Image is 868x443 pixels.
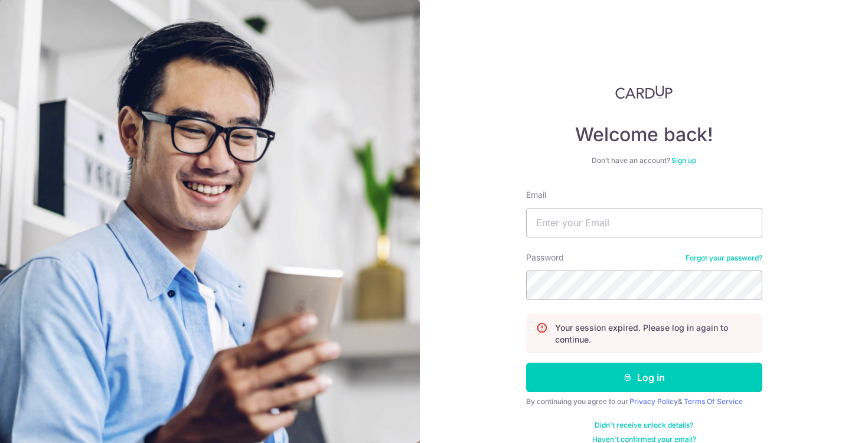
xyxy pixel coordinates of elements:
div: Don’t have an account? [526,156,762,165]
a: Sign up [671,156,696,165]
a: Forgot your password? [686,253,762,263]
h4: Welcome back! [526,123,762,146]
a: Didn't receive unlock details? [595,421,693,430]
a: Terms Of Service [684,397,743,406]
button: Log in [526,363,762,392]
p: Your session expired. Please log in again to continue. [555,322,752,346]
a: Privacy Policy [629,397,678,406]
img: CardUp Logo [615,85,673,99]
label: Email [526,189,546,201]
label: Password [526,252,564,263]
div: By continuing you agree to our & [526,397,762,406]
input: Enter your Email [526,208,762,237]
